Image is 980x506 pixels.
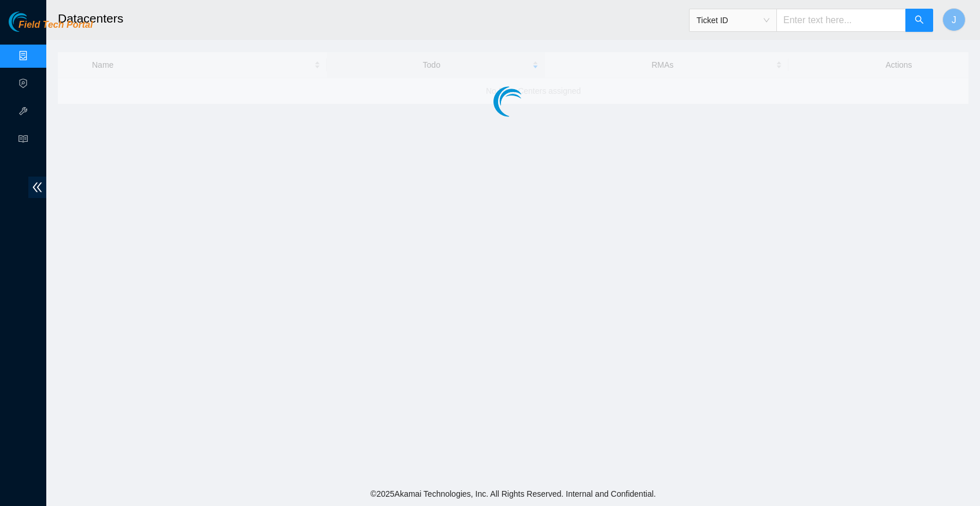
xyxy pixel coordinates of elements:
button: search [905,9,933,32]
span: Field Tech Portal [19,20,93,31]
span: double-left [28,177,46,198]
footer: © 2025 Akamai Technologies, Inc. All Rights Reserved. Internal and Confidential. [46,482,980,506]
span: search [915,15,924,26]
button: J [942,8,966,31]
span: read [19,129,28,152]
a: Akamai TechnologiesField Tech Portal [9,21,93,36]
span: J [952,13,956,27]
span: Ticket ID [697,12,769,29]
input: Enter text here... [776,9,906,32]
img: Akamai Technologies [9,12,58,32]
